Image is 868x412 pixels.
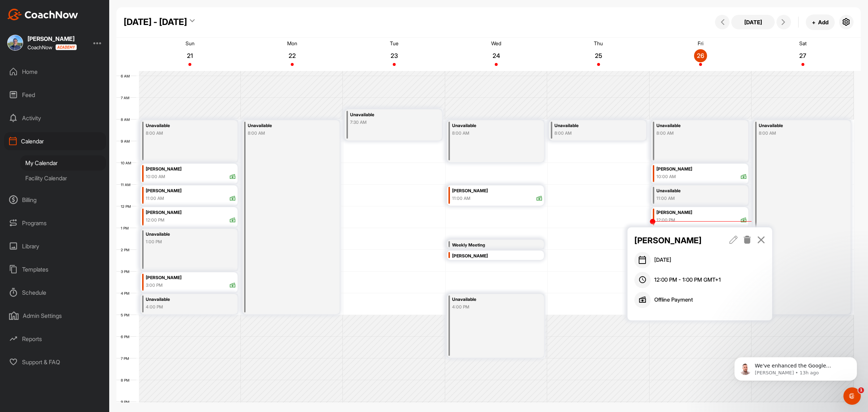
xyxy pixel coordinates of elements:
a: September 25, 2025 [548,38,650,71]
p: 26 [694,52,707,59]
div: [PERSON_NAME] [452,187,542,195]
p: Tue [390,40,399,46]
div: CoachNow [27,44,77,50]
div: 8:00 AM [554,130,630,136]
div: Weekly Meeting [452,241,527,249]
div: 7 AM [116,96,137,100]
div: 8:00 AM [656,130,732,136]
span: 12:00 PM - 1:00 PM GMT+1 [654,276,721,284]
div: 6 AM [116,74,137,78]
button: [DATE] [731,15,775,29]
div: Unavailable [248,122,323,130]
a: September 24, 2025 [445,38,547,71]
div: 9 AM [116,139,137,143]
img: CoachNow [7,9,78,20]
div: Unavailable [759,122,834,130]
div: Schedule [4,283,106,302]
p: 25 [592,52,605,59]
div: 8:00 AM [452,130,527,136]
a: September 26, 2025 [650,38,752,71]
div: 8 AM [116,117,137,122]
div: Unavailable [146,295,221,304]
div: Admin Settings [4,307,106,325]
div: 3 PM [116,269,137,274]
div: 7 PM [116,356,136,361]
span: + [812,18,816,26]
div: 12:00 PM [146,217,165,223]
iframe: Intercom live chat [843,387,861,405]
div: Templates [4,260,106,278]
div: Unavailable [656,187,732,195]
div: Unavailable [146,230,221,239]
p: 27 [796,52,809,59]
div: [DATE] - [DATE] [124,16,187,29]
div: 5 PM [116,313,137,317]
p: 22 [286,52,299,59]
div: [PERSON_NAME] [452,252,542,260]
p: Sun [186,40,195,46]
div: Calendar [4,132,106,150]
div: 4:00 PM [146,304,221,310]
img: square_909ed3242d261a915dd01046af216775.jpg [7,35,23,51]
p: Offline Payment [654,296,693,304]
div: 3:00 PM [146,282,163,289]
div: Activity [4,109,106,127]
div: Programs [4,214,106,232]
div: 1:00 PM [146,239,221,245]
div: Unavailable [554,122,630,130]
div: 10:00 AM [146,173,165,180]
div: Support & FAQ [4,353,106,371]
div: Reports [4,330,106,348]
div: 2 PM [116,248,137,252]
a: September 22, 2025 [241,38,343,71]
div: [PERSON_NAME] [146,274,236,282]
div: 8 PM [116,378,137,382]
div: 4:00 PM [452,304,527,310]
a: September 27, 2025 [752,38,854,71]
div: Unavailable [656,122,732,130]
div: 10:00 AM [656,173,676,180]
div: 4 PM [116,291,137,295]
div: 11:00 AM [452,195,471,202]
p: Fri [698,40,703,46]
div: [PERSON_NAME] [27,36,77,42]
div: Unavailable [452,122,527,130]
div: 6 PM [116,335,137,339]
a: September 21, 2025 [139,38,241,71]
p: 21 [183,52,196,59]
div: 8:00 AM [146,130,221,136]
p: [PERSON_NAME] [634,234,716,247]
div: Billing [4,191,106,209]
p: Mon [287,40,297,46]
div: 7:30 AM [350,119,425,126]
span: [DATE] [654,256,671,264]
div: Unavailable [452,295,527,304]
p: Wed [491,40,501,46]
div: [PERSON_NAME] [146,165,236,173]
p: 23 [388,52,401,59]
div: 11:00 AM [146,195,164,202]
div: 11:00 AM [656,195,732,202]
p: Message from Alex, sent 13h ago [31,28,125,34]
div: 1 PM [116,226,136,230]
iframe: Intercom notifications message [723,342,868,392]
div: 9 PM [116,400,137,404]
div: 8:00 AM [759,130,834,136]
div: 10 AM [116,161,139,165]
div: 11 AM [116,182,138,187]
div: Feed [4,86,106,104]
div: 8:00 AM [248,130,323,136]
div: Unavailable [350,111,425,119]
div: [PERSON_NAME] [146,187,236,195]
a: September 23, 2025 [343,38,445,71]
div: My Calendar [20,155,106,171]
span: We've enhanced the Google Calendar integration for a more seamless experience. If you haven't lin... [31,21,123,106]
div: 12:00 PM [656,217,675,223]
div: Unavailable [146,122,221,130]
p: Sat [799,40,807,46]
div: 12 PM [116,204,138,209]
span: 1 [858,387,864,393]
div: [PERSON_NAME] [656,209,747,217]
